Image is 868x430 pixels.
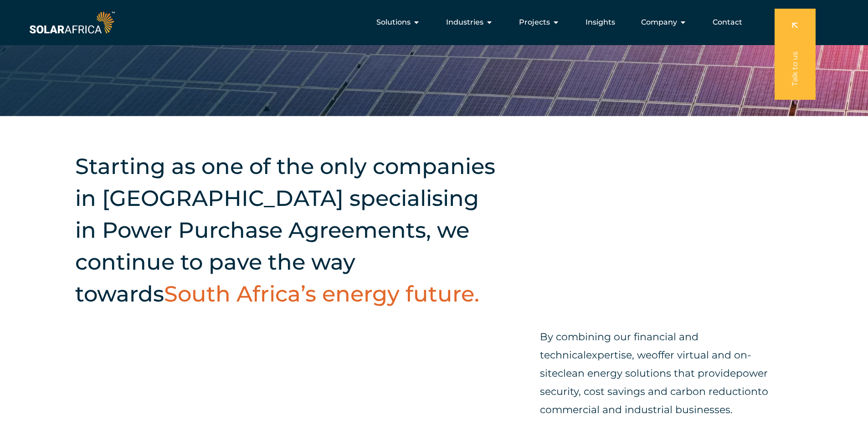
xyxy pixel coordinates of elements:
span: clean energy [558,367,622,379]
span: Industries [446,17,483,28]
span: South Africa’s energy future. [164,281,479,307]
span: , [632,349,634,361]
span: expertise [586,349,632,361]
div: Menu Toggle [117,13,750,31]
a: Insights [586,17,615,28]
h2: Starting as one of the only companies in [GEOGRAPHIC_DATA] specialising in Power Purchase Agreeme... [75,150,504,310]
span: Company [641,17,677,28]
span: solutions that provide [625,367,736,379]
span: we [637,349,652,361]
span: By combining our financial and technical [540,331,699,361]
span: Solutions [376,17,411,28]
nav: Menu [117,13,750,31]
span: Projects [519,17,550,28]
a: Contact [713,17,742,28]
